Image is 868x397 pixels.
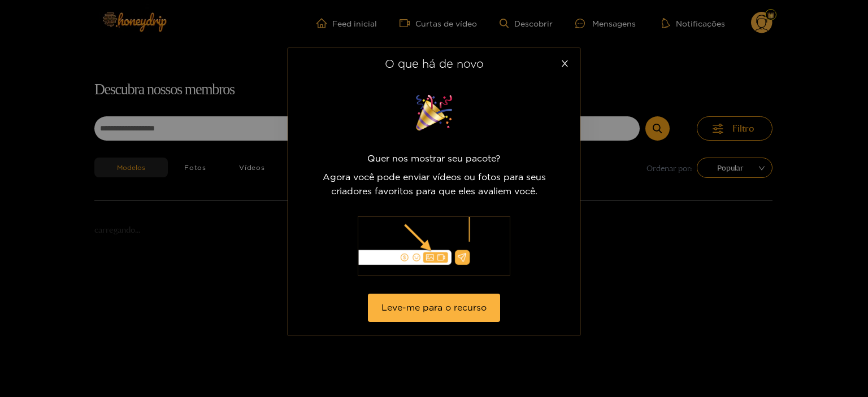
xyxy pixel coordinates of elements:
[358,216,510,276] img: ilustração
[323,172,546,196] font: Agora você pode enviar vídeos ou fotos para seus criadores favoritos para que eles avaliem você.
[561,59,569,68] span: fechar
[368,294,500,321] button: Leve-me para o recurso
[385,57,484,69] font: O que há de novo
[381,302,487,312] font: Leve-me para o recurso
[549,48,580,80] button: Fechar
[367,153,501,163] font: Quer nos mostrar seu pacote?
[406,92,462,133] img: imagem surpresa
